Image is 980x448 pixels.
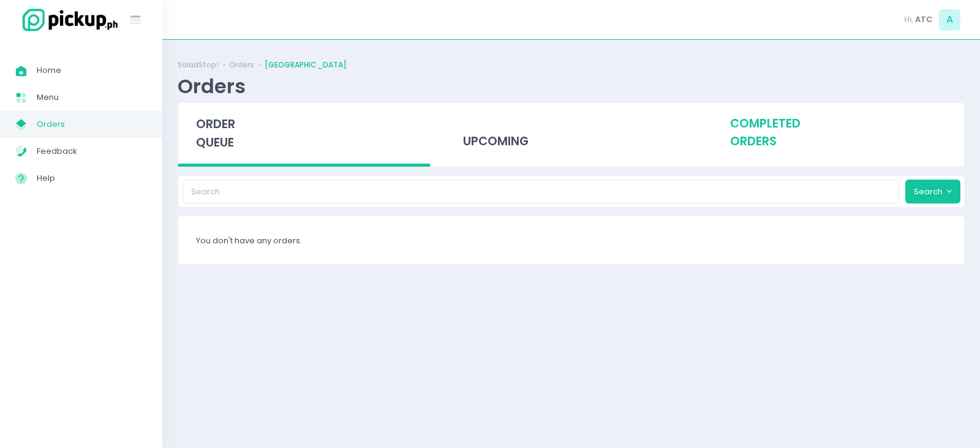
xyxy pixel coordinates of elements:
[196,116,235,151] span: order queue
[178,74,246,98] div: Orders
[15,7,119,33] img: logo
[712,103,964,163] div: completed orders
[37,143,147,159] span: Feedback
[445,103,697,163] div: upcoming
[37,116,147,132] span: Orders
[37,63,147,78] span: Home
[183,180,900,203] input: Search
[939,9,960,31] span: A
[905,180,960,203] button: Search
[265,59,347,70] a: [GEOGRAPHIC_DATA]
[37,170,147,186] span: Help
[229,59,254,70] a: Orders
[178,59,219,70] a: SaladStop!
[178,216,964,264] div: You don't have any orders.
[915,13,933,26] span: ATC
[904,13,913,26] span: Hi,
[37,89,147,105] span: Menu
